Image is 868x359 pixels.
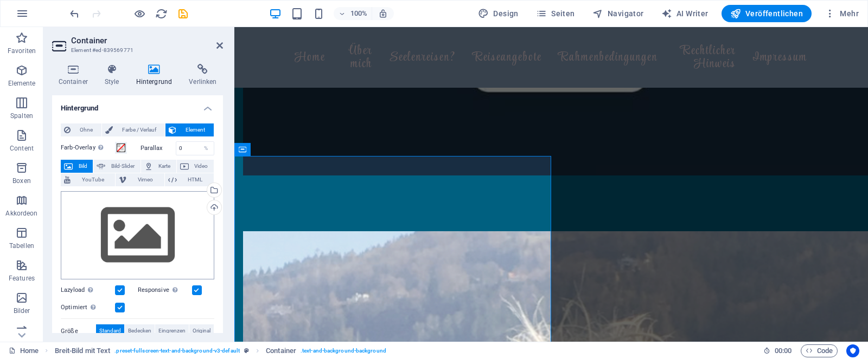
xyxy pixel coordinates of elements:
[55,344,386,357] nav: breadcrumb
[5,209,37,218] p: Akkordeon
[74,123,98,136] span: Ohne
[102,123,165,136] button: Farbe / Verlauf
[96,324,124,337] button: Standard
[9,274,35,283] p: Features
[158,324,186,337] span: Eingrenzen
[10,112,33,120] p: Spalten
[266,344,296,357] span: Klick zum Auswählen. Doppelklick zum Bearbeiten
[657,5,713,22] button: AI Writer
[177,8,189,20] i: Save (Ctrl+S)
[661,8,709,19] span: AI Writer
[192,160,210,173] span: Video
[176,7,189,20] button: save
[133,7,146,20] button: Klicke hier, um den Vorschau-Modus zu verlassen
[55,344,111,357] span: Klick zum Auswählen. Doppelklick zum Bearbeiten
[763,344,792,357] h6: Session-Zeit
[52,95,223,115] h4: Hintergrund
[378,9,388,18] i: Bei Größenänderung Zoomstufe automatisch an das gewählte Gerät anpassen.
[478,8,519,19] span: Design
[52,64,98,87] h4: Container
[825,8,859,19] span: Mehr
[138,284,192,297] label: Responsive
[68,8,81,20] i: Rückgängig: Hintergrund ändern (Strg+Z)
[588,5,648,22] button: Navigator
[14,306,30,315] p: Bilder
[68,7,81,20] button: undo
[141,145,176,151] label: Parallax
[189,324,214,337] button: Original
[130,173,161,186] span: Vimeo
[156,160,173,173] span: Karte
[8,79,36,88] p: Elemente
[61,301,115,314] label: Optimiert
[155,324,189,337] button: Eingrenzen
[128,324,151,337] span: Bedecken
[9,344,39,357] a: Klick, um Auswahl aufzuheben. Doppelklick öffnet Seitenverwaltung
[536,8,575,19] span: Seiten
[183,64,223,87] h4: Verlinken
[820,5,863,22] button: Mehr
[155,7,168,20] button: reload
[116,123,162,136] span: Farbe / Verlauf
[474,5,523,22] div: Design (Strg+Alt+Y)
[334,7,372,20] button: 100%
[61,284,115,297] label: Lazyload
[130,64,183,87] h4: Hintergrund
[71,45,201,55] h3: Element #ed-839569771
[74,173,112,186] span: YouTube
[99,324,121,337] span: Standard
[193,324,210,337] span: Original
[141,160,176,173] button: Karte
[806,344,833,357] span: Code
[782,347,784,355] span: :
[846,344,859,357] button: Usercentrics
[9,241,34,250] p: Tabellen
[61,141,115,154] label: Farb-Overlay
[730,8,803,19] span: Veröffentlichen
[180,173,210,186] span: HTML
[301,344,386,357] span: . text-and-background-background
[474,5,523,22] button: Design
[10,144,34,153] p: Content
[114,344,240,357] span: . preset-fullscreen-text-and-background-v3-default
[61,325,96,338] label: Größe
[199,142,214,155] div: %
[775,344,792,357] span: 00 00
[116,173,164,186] button: Vimeo
[592,8,644,19] span: Navigator
[177,160,214,173] button: Video
[350,7,367,20] h6: 100%
[61,160,93,173] button: Bild
[61,173,115,186] button: YouTube
[165,123,214,136] button: Element
[71,36,223,45] h2: Container
[532,5,579,22] button: Seiten
[155,8,168,20] i: Seite neu laden
[8,47,36,55] p: Favoriten
[165,173,214,186] button: HTML
[125,324,155,337] button: Bedecken
[801,344,838,357] button: Code
[76,160,90,173] span: Bild
[61,123,101,136] button: Ohne
[93,160,140,173] button: Bild-Slider
[98,64,130,87] h4: Style
[244,348,249,354] i: Dieses Element ist ein anpassbares Preset
[722,5,812,22] button: Veröffentlichen
[61,191,214,280] div: Wähle aus deinen Dateien, Stockfotos oder lade Dateien hoch
[108,160,137,173] span: Bild-Slider
[12,177,31,185] p: Boxen
[180,123,210,136] span: Element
